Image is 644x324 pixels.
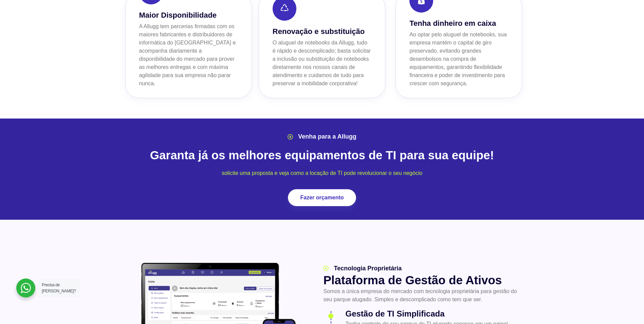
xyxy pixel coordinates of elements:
[300,195,344,200] span: Fazer orçamento
[409,18,508,29] h3: Tenha dinheiro em caixa
[122,169,522,177] p: solicite uma proposta e veja como a locação de TI pode revolucionar o seu negócio
[332,264,402,273] span: Tecnologia Proprietária
[345,308,519,320] h3: Gestão de TI Simplificada
[522,237,644,324] iframe: Chat Widget
[139,22,238,88] p: A Allugg tem parcerias firmadas com os maiores fabricantes e distribuidores de informática do [GE...
[288,189,356,206] a: Fazer orçamento
[42,283,76,293] span: Precisa de [PERSON_NAME]?
[273,26,371,37] h3: Renovação e substituição
[323,273,519,287] h2: Plataforma de Gestão de Ativos
[296,132,356,141] span: Venha para a Allugg
[522,237,644,324] div: Widget de chat
[122,148,522,162] h2: Garanta já os melhores equipamentos de TI para sua equipe!
[323,287,519,304] p: Somos a única empresa do mercado com tecnologia proprietária para gestão do seu parque alugado. S...
[273,39,371,88] p: O aluguel de notebooks da Allugg, tudo é rápido e descomplicado; basta solicitar a inclusão ou su...
[139,10,238,21] h3: Maior Disponibilidade
[409,31,508,88] p: Ao optar pelo aluguel de notebooks, sua empresa mantém o capital de giro preservado, evitando gra...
